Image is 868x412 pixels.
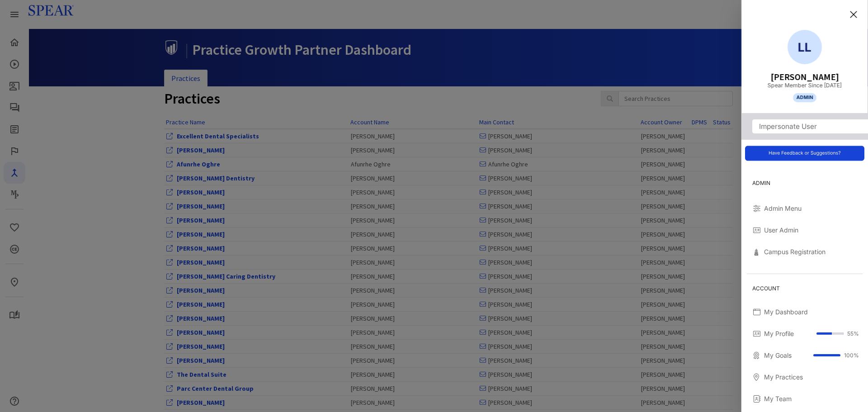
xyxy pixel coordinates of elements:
[764,372,859,382] span: My Practices
[843,4,864,25] button: Close
[745,323,864,345] a: My ProfileProgress Bar55%
[764,394,859,403] span: My Team
[771,72,839,81] h5: [PERSON_NAME]
[764,247,859,256] span: Campus Registration
[793,93,817,102] a: Admin
[816,332,844,335] div: Progress Bar
[847,330,859,338] small: 55%
[747,172,863,194] div: Admin
[752,119,868,133] input: Impersonate User
[764,307,859,317] span: My Dashboard
[764,225,859,235] span: User Admin
[764,350,810,360] span: My Goals
[764,204,859,213] span: Admin Menu
[764,329,813,338] span: My Profile
[745,198,864,219] a: Admin Menu
[745,345,864,366] a: My GoalsProgress Bar100%
[747,278,863,299] div: Account
[844,351,859,360] small: 100%
[745,219,864,241] a: User Admin
[768,81,842,90] small: Spear Member Since [DATE]
[745,241,864,263] a: Campus Registration
[745,301,864,323] a: My Dashboard
[813,354,840,356] div: Progress Bar
[745,388,864,410] a: My Team
[745,366,864,388] a: My Practices
[788,30,822,64] span: LL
